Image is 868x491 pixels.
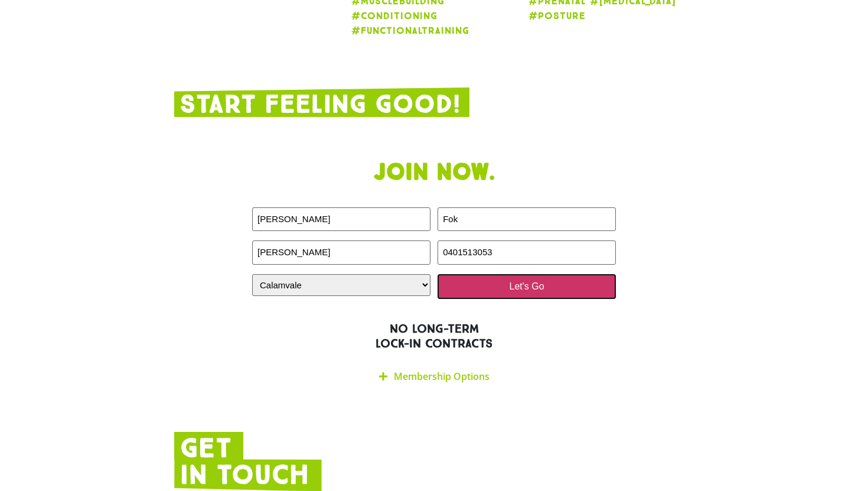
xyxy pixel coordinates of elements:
[174,321,694,351] h2: NO LONG-TERM LOCK-IN CONTRACTS
[174,158,694,187] h1: Join now.
[394,370,490,383] a: Membership Options
[252,240,430,265] input: Email
[438,207,616,232] input: LAST NAME
[252,363,616,391] div: Membership Options
[438,240,616,265] input: PHONE
[438,274,616,299] input: Let's Go
[252,207,430,232] input: FIRST NAME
